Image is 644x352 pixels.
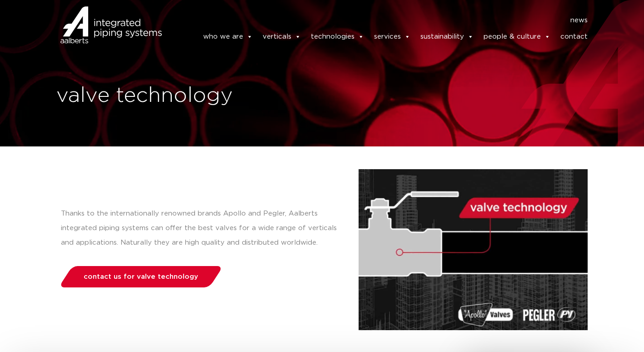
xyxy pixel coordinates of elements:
a: who we are [203,28,253,46]
a: people & culture [484,28,550,46]
a: sustainability [420,28,474,46]
a: technologies [311,28,364,46]
a: contact us for valve technology [58,266,223,287]
a: news [570,13,588,28]
nav: Menu [175,13,588,28]
a: services [374,28,410,46]
span: contact us for valve technology [84,273,198,280]
h1: valve technology [56,81,318,111]
a: contact [560,28,588,46]
p: Thanks to the internationally renowned brands Apollo and Pegler, Aalberts integrated piping syste... [61,206,340,250]
a: verticals [263,28,301,46]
